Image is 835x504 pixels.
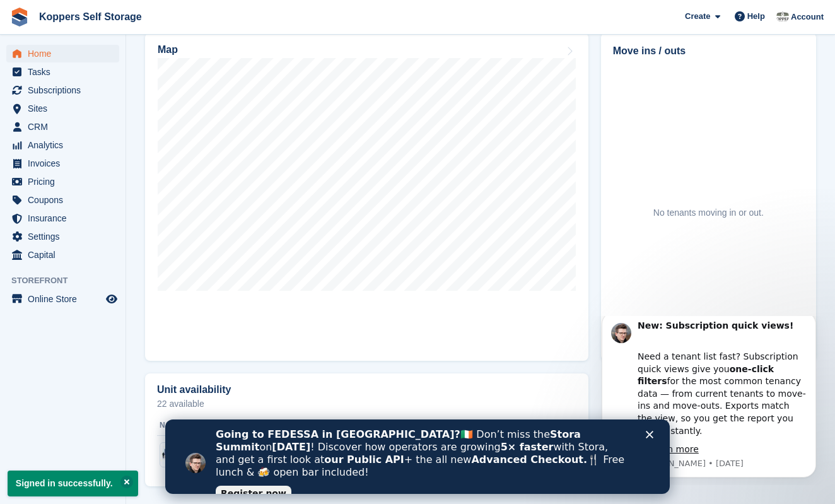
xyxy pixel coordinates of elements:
span: Sites [28,100,103,117]
h2: Unit availability [157,384,231,396]
span: Create [685,10,710,23]
div: 👉 [55,127,224,140]
h2: Move ins / outs [613,44,804,59]
a: menu [6,63,119,81]
span: Online Store [28,290,103,308]
a: menu [6,173,119,190]
div: Close [481,11,493,19]
a: menu [6,155,119,172]
span: Insurance [28,209,103,227]
div: No tenants moving in or out. [653,206,764,220]
span: Storefront [11,274,126,287]
a: menu [6,209,119,227]
span: Analytics [28,136,103,154]
a: Map [145,33,588,361]
a: menu [6,45,119,62]
a: menu [6,246,119,264]
span: CRM [28,118,103,136]
span: Help [747,10,765,23]
span: Subscriptions [28,81,103,99]
h2: Map [158,44,178,56]
img: stora-icon-8386f47178a22dfd0bd8f6a31ec36ba5ce8667c1dd55bd0f319d3a0aa187defe.svg [10,8,29,26]
th: Name [157,416,423,436]
div: Need a tenant list fast? Subscription quick views give you for the most common tenancy data — fro... [55,22,224,121]
a: menu [6,136,119,154]
iframe: Intercom live chat banner [165,419,670,494]
img: 20-ft-container%20(39).jpg [160,446,184,464]
a: Register now [50,66,126,81]
span: Tasks [28,63,103,81]
a: menu [6,81,119,99]
th: Available [423,416,517,436]
p: Signed in successfully. [8,471,138,496]
div: Message content [55,4,224,140]
a: menu [6,191,119,209]
img: Frazer McFadden [776,10,789,23]
a: menu [6,290,119,308]
b: New: Subscription quick views! [55,4,211,15]
span: Home [28,45,103,62]
a: menu [6,228,119,245]
span: Pricing [28,173,103,190]
a: Koppers Self Storage [34,6,147,27]
img: Profile image for Steven [28,7,49,27]
iframe: Intercom notifications message [583,316,835,485]
span: Account [791,11,824,23]
p: 22 available [157,399,576,408]
a: Learn more [66,128,116,138]
p: Message from Steven, sent 1w ago [55,142,224,153]
span: Capital [28,246,103,264]
a: Preview store [104,291,119,307]
a: menu [6,100,119,117]
span: Invoices [28,155,103,172]
a: menu [6,118,119,136]
span: Settings [28,228,103,245]
span: Coupons [28,191,103,209]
